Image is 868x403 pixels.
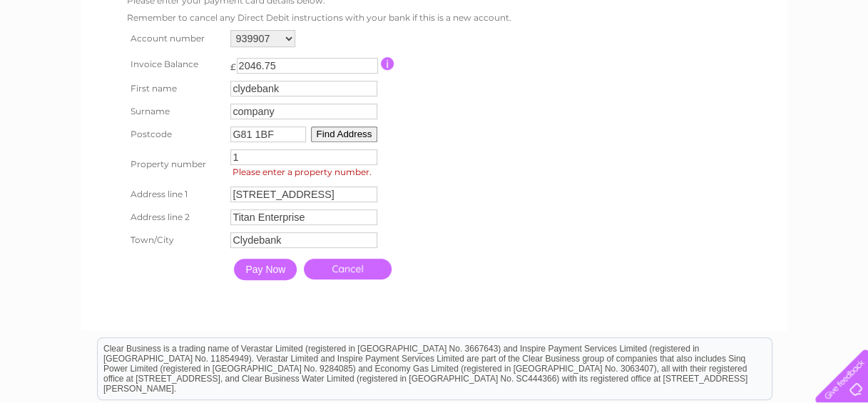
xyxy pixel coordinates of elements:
[234,259,297,280] input: Pay Now
[123,26,228,51] th: Account number
[123,9,515,26] td: Remember to cancel any Direct Debit instructions with your bank if this is a new account.
[123,51,228,77] th: Invoice Balance
[821,61,854,71] a: Log out
[304,259,392,279] a: Cancel
[230,165,382,179] span: Please enter a property number.
[98,8,772,69] div: Clear Business is a trading name of Verastar Limited (registered in [GEOGRAPHIC_DATA] No. 3667643...
[381,57,394,70] input: Information
[31,37,103,81] img: logo.png
[311,126,378,142] button: Find Address
[123,77,228,100] th: First name
[123,206,228,229] th: Address line 2
[599,7,698,25] a: 0333 014 3131
[123,146,228,183] th: Property number
[617,61,644,71] a: Water
[744,61,765,71] a: Blog
[773,61,808,71] a: Contact
[123,123,228,146] th: Postcode
[693,61,735,71] a: Telecoms
[123,183,228,206] th: Address line 1
[123,229,228,252] th: Town/City
[230,54,236,72] td: £
[123,100,228,123] th: Surname
[653,61,684,71] a: Energy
